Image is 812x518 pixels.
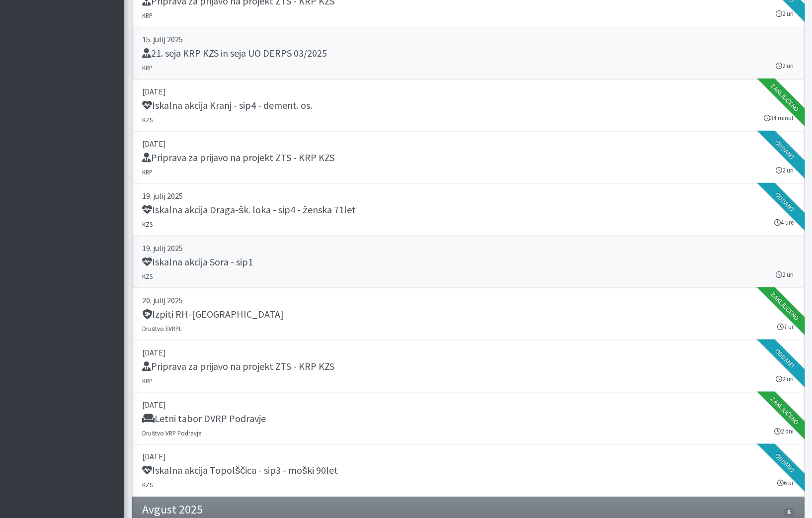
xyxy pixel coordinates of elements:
[143,11,153,19] small: KRP
[143,413,266,425] h5: Letni tabor DVRP Podravje
[143,429,201,437] small: Društvo VRP Podravje
[143,99,313,111] h5: Iskalna akcija Kranj - sip4 - dement. os.
[132,288,805,341] a: 20. julij 2025 Izpiti RH-[GEOGRAPHIC_DATA] Društvo EVRPL 7 ur Zaključeno
[143,294,794,306] p: 20. julij 2025
[143,204,356,216] h5: Iskalna akcija Draga-šk. loka - sip4 - ženska 71let
[143,152,335,164] h5: Priprava za prijavo na projekt ZTS - KRP KZS
[143,325,182,333] small: Društvo EVRPL
[143,86,794,97] p: [DATE]
[143,346,794,358] p: [DATE]
[143,138,794,150] p: [DATE]
[132,132,805,184] a: [DATE] Priprava za prijavo na projekt ZTS - KRP KZS KRP 2 uri Oddano
[143,64,153,72] small: KRP
[143,256,253,268] h5: Iskalna akcija Sora - sip1
[776,270,794,279] small: 2 uri
[143,360,335,372] h5: Priprava za prijavo na projekt ZTS - KRP KZS
[143,377,153,385] small: KRP
[132,236,805,288] a: 19. julij 2025 Iskalna akcija Sora - sip1 KZS 2 uri
[132,393,805,445] a: [DATE] Letni tabor DVRP Podravje Društvo VRP Podravje 2 dni Zaključeno
[143,503,203,518] h4: Avgust 2025
[132,80,805,132] a: [DATE] Iskalna akcija Kranj - sip4 - dement. os. KZS 34 minut Zaključeno
[143,190,794,202] p: 19. julij 2025
[132,27,805,80] a: 15. julij 2025 21. seja KRP KZS in seja UO DERPS 03/2025 KRP 2 uri
[143,116,153,124] small: KZS
[143,168,153,176] small: KRP
[776,61,794,71] small: 2 uri
[143,220,153,228] small: KZS
[784,508,794,517] span: 6
[143,308,284,320] h5: Izpiti RH-[GEOGRAPHIC_DATA]
[132,445,805,497] a: [DATE] Iskalna akcija Topolščica - sip3 - moški 90let KZS 6 ur Oddano
[132,341,805,393] a: [DATE] Priprava za prijavo na projekt ZTS - KRP KZS KRP 2 uri Oddano
[143,33,794,45] p: 15. julij 2025
[132,184,805,236] a: 19. julij 2025 Iskalna akcija Draga-šk. loka - sip4 - ženska 71let KZS 4 ure Oddano
[143,465,338,477] h5: Iskalna akcija Topolščica - sip3 - moški 90let
[143,242,794,254] p: 19. julij 2025
[143,399,794,411] p: [DATE]
[143,47,327,59] h5: 21. seja KRP KZS in seja UO DERPS 03/2025
[143,481,153,489] small: KZS
[143,272,153,280] small: KZS
[143,451,794,463] p: [DATE]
